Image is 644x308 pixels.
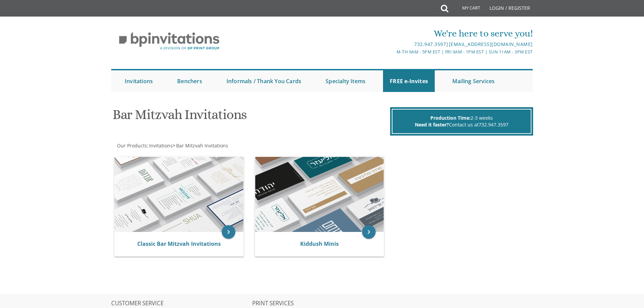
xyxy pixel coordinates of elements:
[446,70,501,92] a: Mailing Services
[175,142,228,149] a: Bar Mitzvah Invitations
[415,121,449,128] span: Need it faster?
[362,225,376,239] a: keyboard_arrow_right
[222,225,235,239] a: keyboard_arrow_right
[255,157,384,232] img: Kiddush Minis
[149,142,173,149] span: Invitations
[113,107,388,127] h1: Bar Mitzvah Invitations
[220,70,308,92] a: Informals / Thank You Cards
[448,1,485,18] a: My Cart
[414,41,446,47] a: 732.947.3597
[111,142,322,149] div: :
[111,300,251,307] h2: CUSTOMER SERVICE
[148,142,173,149] a: Invitations
[176,142,228,149] span: Bar Mitzvah Invitations
[383,70,435,92] a: FREE e-Invites
[319,70,372,92] a: Specialty Items
[392,109,531,134] div: 2-3 weeks Contact us at
[252,27,533,40] div: We're here to serve you!
[115,157,243,232] img: Classic Bar Mitzvah Invitations
[170,70,209,92] a: Benchers
[300,240,339,247] a: Kiddush Minis
[252,40,533,48] div: |
[137,240,221,247] a: Classic Bar Mitzvah Invitations
[449,41,533,47] a: [EMAIL_ADDRESS][DOMAIN_NAME]
[111,27,227,55] img: BP Invitation Loft
[252,48,533,55] div: M-Th 9am - 5pm EST | Fri 9am - 1pm EST | Sun 11am - 3pm EST
[252,300,392,307] h2: PRINT SERVICES
[479,121,508,128] a: 732.947.3597
[116,142,147,149] a: Our Products
[173,142,228,149] span: >
[118,70,160,92] a: Invitations
[430,115,471,121] span: Production Time:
